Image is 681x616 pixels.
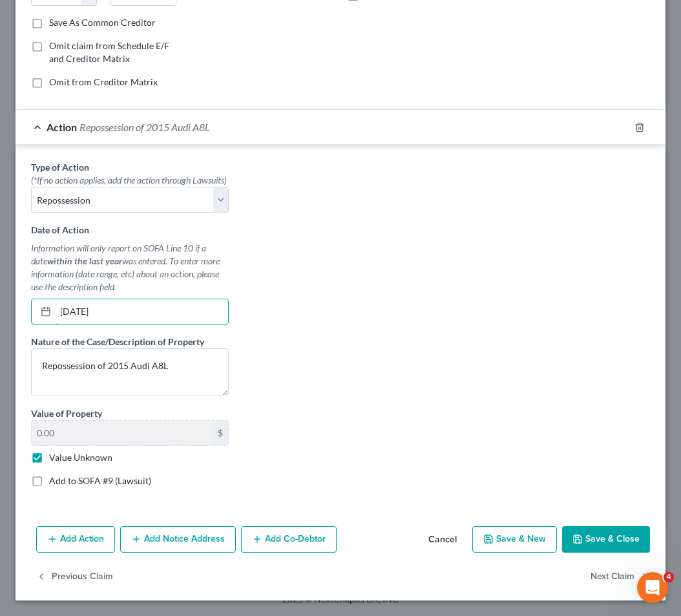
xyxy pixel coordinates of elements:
label: Value of Property [31,407,102,420]
button: Cancel [418,527,467,553]
button: Next Claim [591,563,650,590]
span: Type of Action [31,162,89,173]
iframe: Intercom live chat [637,572,668,603]
button: Add Action [36,526,115,553]
button: Add Co-Debtor [241,526,337,553]
button: Add Notice Address [120,526,236,553]
button: Save & New [472,526,557,553]
label: Nature of the Case/Description of Property [31,335,204,348]
div: Information will only report on SOFA Line 10 if a date was entered. To enter more information (da... [31,242,229,293]
label: Date of Action [31,223,89,237]
span: Omit claim from Schedule E/F and Creditor Matrix [49,40,169,64]
div: $ [213,421,228,445]
input: MM/DD/YYYY [56,299,228,324]
div: (*If no action applies, add the action through Lawsuits) [31,174,229,187]
button: Previous Claim [36,563,113,590]
span: 4 [664,572,674,582]
span: Action [47,121,77,133]
strong: within the last year [47,255,122,266]
input: 0.00 [32,421,213,445]
label: Add to SOFA #9 (Lawsuit) [49,474,151,487]
label: Save As Common Creditor [49,16,156,29]
span: Repossession of 2015 Audi A8L [79,121,210,133]
button: Save & Close [562,526,650,553]
span: Omit from Creditor Matrix [49,76,158,87]
label: Value Unknown [49,451,112,464]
